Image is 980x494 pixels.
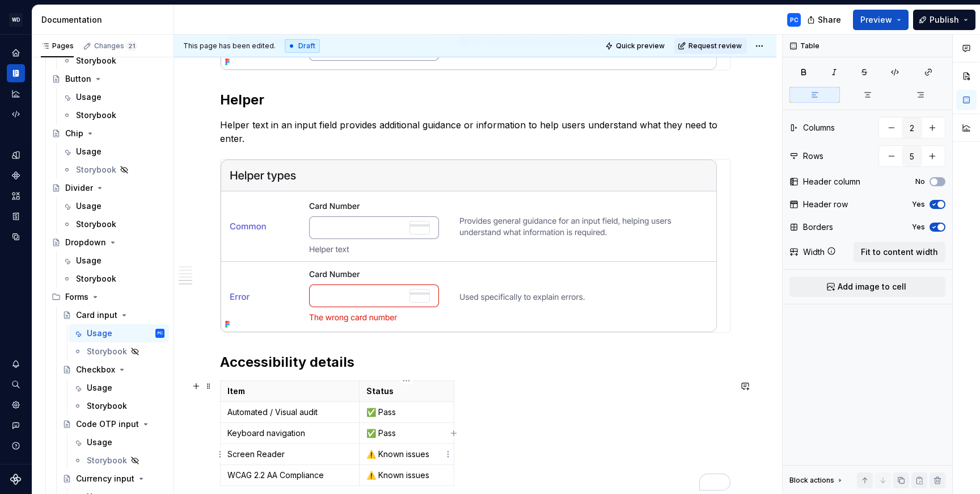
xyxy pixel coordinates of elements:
div: Pages [41,41,74,51]
button: Share [801,10,848,30]
a: Storybook [58,270,169,288]
div: Storybook [76,273,116,284]
p: ✅ Pass [366,407,447,418]
a: Code OTP input [58,415,169,433]
a: Currency input [58,470,169,488]
p: Keyboard navigation [227,428,352,439]
div: Storybook [76,219,116,230]
a: Home [7,44,25,62]
div: Forms [65,291,88,303]
div: Block actions [789,472,844,488]
span: Request review [688,41,742,51]
div: Draft [285,39,320,53]
div: Code OTP input [76,418,139,430]
div: Storybook [87,455,127,466]
div: Storybook stories [7,207,25,225]
a: Storybook [58,215,169,233]
span: Publish [930,14,959,26]
label: No [915,177,925,186]
a: Storybook [69,451,169,470]
div: Header row [803,199,848,210]
a: Card input [58,306,169,324]
button: Contact support [7,416,25,434]
a: Button [47,70,169,88]
div: PC [790,15,799,24]
a: Settings [7,396,25,414]
div: Rows [803,150,823,162]
span: Add image to cell [838,281,906,292]
a: Code automation [7,105,25,123]
p: Screen Reader [227,449,352,460]
a: Storybook [58,52,169,70]
div: Usage [87,328,112,339]
label: Yes [912,200,925,209]
div: Storybook [87,346,127,357]
h2: Helper [220,91,730,109]
p: Helper text in an input field provides additional guidance or information to help users understan... [220,118,730,145]
div: Button [65,73,91,85]
a: Storybook [58,161,169,179]
div: Storybook [76,164,116,175]
div: Divider [65,182,93,194]
a: Usage [69,379,169,397]
a: Storybook [69,397,169,415]
div: Borders [803,221,833,233]
button: Publish [913,10,975,30]
div: Chip [65,128,83,139]
div: Storybook [87,400,127,412]
a: Design tokens [7,146,25,164]
div: Usage [76,146,102,157]
a: Assets [7,187,25,205]
button: Request review [674,38,747,54]
div: Header column [803,176,860,187]
a: Usage [58,88,169,106]
button: Quick preview [602,38,670,54]
div: Dropdown [65,237,106,248]
div: Storybook [76,110,116,121]
div: Width [803,246,825,258]
button: Fit to content width [854,242,945,262]
a: Divider [47,179,169,197]
a: Usage [69,433,169,451]
div: Storybook [76,55,116,66]
p: Automated / Visual audit [227,407,352,418]
p: Item [227,386,352,397]
a: Usage [58,197,169,215]
a: Components [7,166,25,185]
a: Checkbox [58,361,169,379]
div: PC [158,328,163,339]
span: Quick preview [616,41,665,51]
p: ⚠️ Known issues [366,449,447,460]
svg: Supernova Logo [10,474,22,485]
a: Documentation [7,64,25,82]
div: Checkbox [76,364,115,375]
a: Dropdown [47,233,169,252]
div: Card input [76,309,117,321]
a: Data sources [7,228,25,246]
div: Currency input [76,473,134,484]
a: Storybook [58,106,169,124]
p: WCAG 2.2 AA Compliance [227,470,352,481]
div: Block actions [789,476,834,485]
a: Usage [58,252,169,270]
a: Analytics [7,85,25,103]
span: Fit to content width [861,246,938,258]
img: 16ff19be-cd28-41b4-b5ff-c04e7edb5ae9.png [221,160,717,332]
div: Usage [76,255,102,266]
button: WD [2,7,29,32]
div: Usage [76,200,102,212]
div: Documentation [41,14,169,26]
div: Notifications [7,355,25,373]
a: Storybook [69,342,169,361]
span: 21 [126,41,137,51]
span: Preview [860,14,892,26]
a: Chip [47,124,169,143]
